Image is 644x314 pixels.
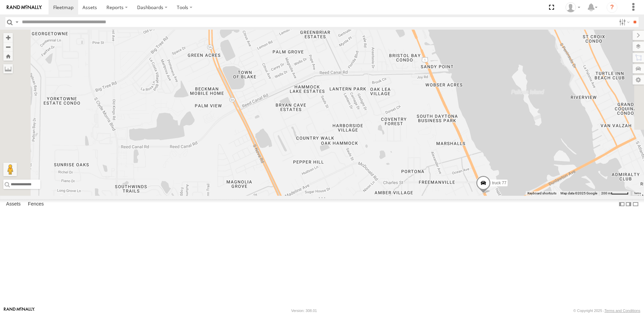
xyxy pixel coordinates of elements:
label: Assets [3,199,24,209]
button: Zoom Home [3,52,13,61]
label: Hide Summary Table [632,199,639,209]
span: truck 77 [492,181,507,185]
label: Measure [3,64,13,73]
button: Map Scale: 200 m per 48 pixels [599,191,631,196]
button: Zoom out [3,42,13,52]
i: ? [607,2,617,13]
label: Search Query [14,17,20,27]
div: Thomas Crowe [563,2,583,12]
div: © Copyright 2025 - [573,309,640,313]
label: Map Settings [633,75,644,85]
a: Visit our Website [4,307,35,314]
label: Fences [25,199,47,209]
span: 200 m [601,191,611,195]
a: Terms and Conditions [605,309,640,313]
button: Keyboard shortcuts [527,191,556,196]
button: Zoom in [3,33,13,42]
div: Version: 308.01 [291,309,317,313]
span: Map data ©2025 Google [560,191,597,195]
img: rand-logo.svg [7,5,42,10]
a: Terms (opens in new tab) [634,192,641,195]
button: Drag Pegman onto the map to open Street View [3,163,17,176]
label: Search Filter Options [616,17,631,27]
label: Dock Summary Table to the Right [625,199,632,209]
label: Dock Summary Table to the Left [618,199,625,209]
